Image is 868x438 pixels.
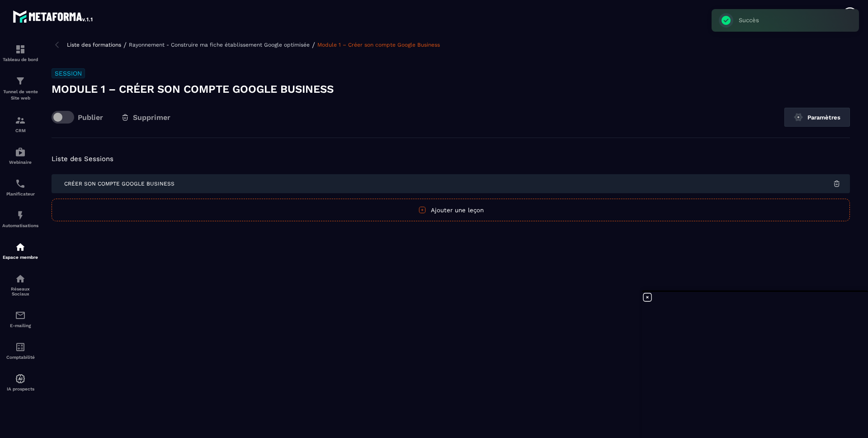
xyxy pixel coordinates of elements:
img: trash [833,180,841,188]
p: Espace membre [2,255,38,260]
p: Tableau de bord [2,57,38,62]
a: automationsautomationsWebinaire [2,140,38,171]
img: automations [15,242,26,252]
img: trash [121,113,129,122]
p: Planificateur [2,191,38,196]
button: Ajouter une leçon [52,199,850,221]
span: / [123,41,127,49]
p: Publier [78,113,103,122]
span: Créer son compte Google Business [64,181,175,187]
a: emailemailE-mailing [2,303,38,335]
a: Module 1 – Créer son compte Google Business [317,42,440,48]
a: formationformationTunnel de vente Site web [2,69,38,108]
p: Réseaux Sociaux [2,286,38,296]
a: formationformationTableau de bord [2,37,38,69]
img: social-network [15,273,26,284]
a: schedulerschedulerPlanificateur [2,171,38,203]
p: IA prospects [2,386,38,391]
img: logo [13,8,94,24]
img: formation [15,76,26,86]
a: social-networksocial-networkRéseaux Sociaux [2,267,38,303]
a: automationsautomationsAutomatisations [2,203,38,235]
a: automationsautomationsEspace membre [2,235,38,267]
a: formationformationCRM [2,108,38,140]
a: Rayonnement - Construire ma fiche établissement Google optimisée [129,42,310,48]
p: Automatisations [2,223,38,228]
p: CRM [2,128,38,133]
h5: Liste des Sessions [52,152,850,165]
img: automations [15,373,26,384]
button: Paramètres [784,108,850,127]
a: accountantaccountantComptabilité [2,335,38,367]
a: Liste des formations [67,42,121,48]
img: accountant [15,342,26,352]
img: formation [15,44,26,55]
img: automations [15,210,26,221]
span: / [312,41,315,49]
img: scheduler [15,178,26,189]
h3: Module 1 – Créer son compte Google Business [52,82,850,96]
span: Supprimer [133,113,170,122]
img: setting [794,113,803,122]
p: Comptabilité [2,355,38,360]
img: arrow [52,39,62,50]
h6: Session [52,68,85,78]
img: email [15,310,26,321]
img: formation [15,115,26,126]
p: Webinaire [2,160,38,165]
p: Tunnel de vente Site web [2,89,38,101]
img: automations [15,147,26,157]
p: E-mailing [2,323,38,328]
